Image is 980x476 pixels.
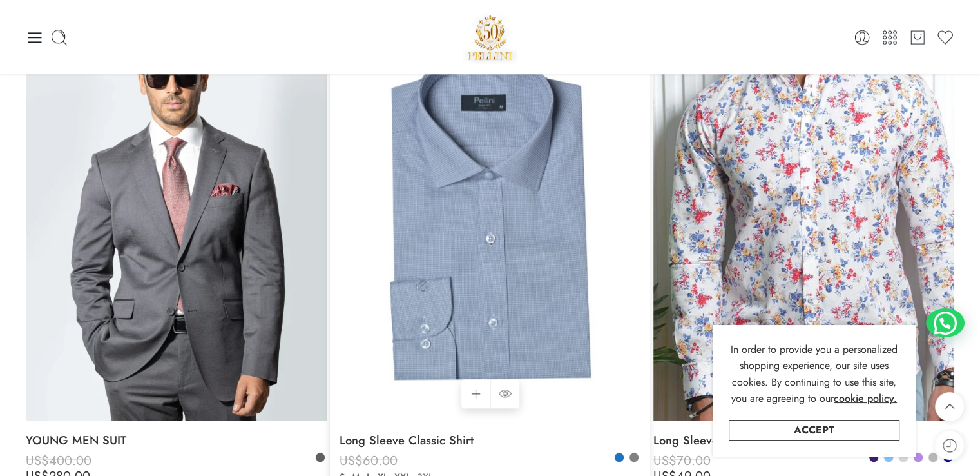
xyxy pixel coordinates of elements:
a: YOUNG MEN SUIT [26,428,327,453]
a: Blue [613,451,625,463]
span: US$ [340,451,363,470]
a: Light Grey [898,451,909,463]
a: Grey [628,451,640,463]
a: cookie policy. [834,390,897,407]
a: Select options for “Long Sleeve Classic Shirt” [461,379,490,408]
a: Long Sleeve Floral Print Shirt [653,428,954,453]
a: Dark Purple [868,451,879,463]
bdi: 60.00 [340,451,398,470]
a: low grey [927,451,939,463]
span: US$ [26,451,49,470]
span: US$ [653,451,677,470]
bdi: 400.00 [26,451,91,470]
span: In order to provide you a personalized shopping experience, our site uses cookies. By continuing ... [731,342,898,406]
a: Pellini - [463,10,518,64]
a: Login / Register [853,28,871,46]
a: Wishlist [936,28,954,46]
a: Light Blue [883,451,894,463]
img: Pellini [463,10,518,64]
a: Light Purple [912,451,924,463]
a: Accept [729,420,899,441]
a: Anthracite [314,451,326,463]
a: Long Sleeve Classic Shirt [340,428,640,453]
bdi: 70.00 [653,451,711,470]
a: Cart [908,28,927,46]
